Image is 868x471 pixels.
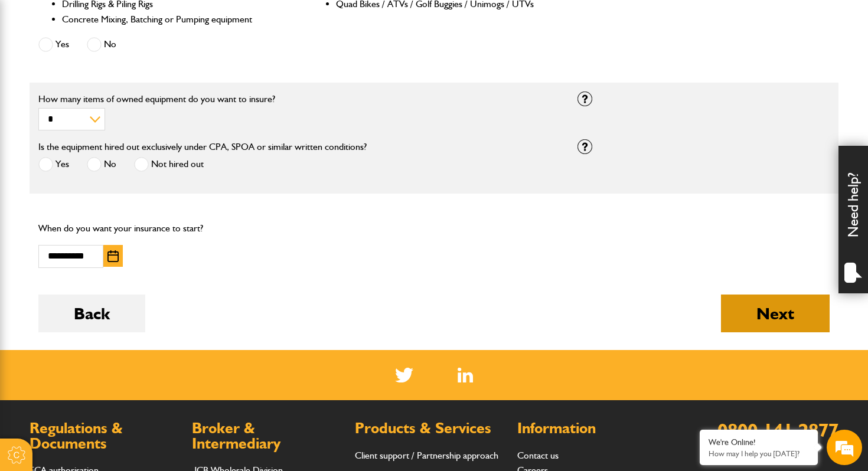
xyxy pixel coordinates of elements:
h2: Broker & Intermediary [192,421,342,451]
h2: Information [517,421,668,436]
em: Start Chat [161,364,214,380]
h2: Products & Services [355,421,505,436]
label: Yes [38,37,69,52]
label: How many items of owned equipment do you want to insure? [38,94,560,104]
input: Enter your phone number [15,179,216,205]
textarea: Type your message and hit 'Enter' [15,214,216,354]
img: Choose date [107,250,119,262]
img: Twitter [395,368,413,382]
label: Is the equipment hired out exclusively under CPA, SPOA or similar written conditions? [38,142,367,152]
div: We're Online! [709,437,809,447]
img: d_20077148190_company_1631870298795_20077148190 [20,66,50,82]
p: How may I help you today? [709,449,809,458]
a: 0800 141 2877 [717,418,838,441]
div: Minimize live chat window [194,6,222,34]
div: Need help? [838,146,868,293]
a: LinkedIn [458,368,474,382]
button: Next [721,295,830,332]
label: Not hired out [134,157,204,172]
label: No [87,157,116,172]
input: Enter your last name [15,109,216,135]
div: Chat with us now [61,66,198,81]
a: Contact us [517,450,559,461]
input: Enter your email address [15,144,216,170]
p: When do you want your insurance to start? [38,221,291,236]
li: Concrete Mixing, Batching or Pumping equipment [62,12,286,27]
button: Back [38,295,145,332]
h2: Regulations & Documents [30,421,180,451]
label: No [87,37,116,52]
img: Linked In [458,368,474,382]
label: Yes [38,157,69,172]
a: Client support / Partnership approach [355,450,498,461]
